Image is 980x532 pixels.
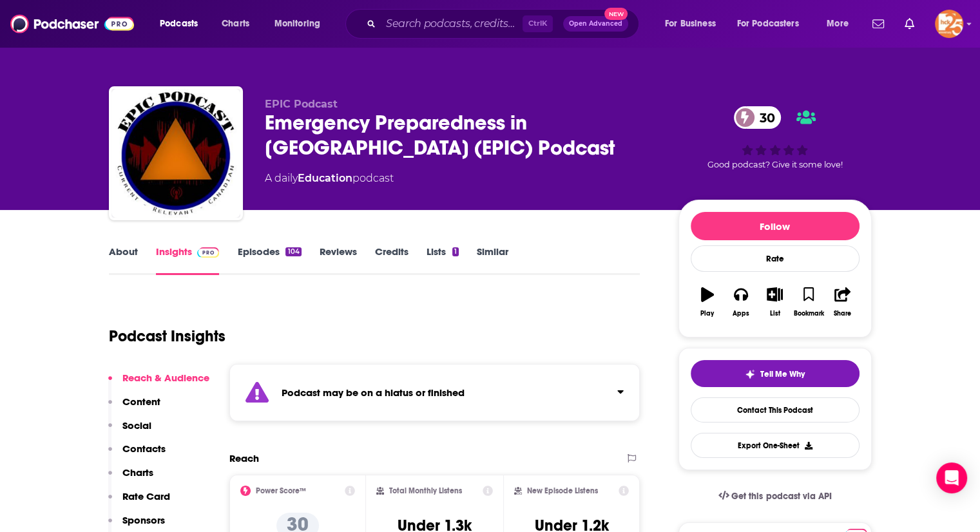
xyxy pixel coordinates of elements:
[708,480,842,512] a: Get this podcast via API
[678,98,872,178] div: 30Good podcast? Give it some love!
[527,486,598,495] h2: New Episode Listens
[691,245,860,272] div: Rate
[745,369,755,379] img: tell me why sparkle
[151,14,215,34] button: open menu
[731,491,831,502] span: Get this podcast via API
[691,212,860,240] button: Follow
[770,310,780,318] div: List
[381,14,523,34] input: Search podcasts, credits, & more...
[285,247,301,256] div: 104
[936,462,967,493] div: Open Intercom Messenger
[358,9,651,39] div: Search podcasts, credits, & more...
[935,10,963,38] button: Show profile menu
[691,433,860,458] button: Export One-Sheet
[793,310,823,318] div: Bookmark
[700,310,714,318] div: Play
[825,279,859,325] button: Share
[569,21,622,27] span: Open Advanced
[222,15,249,33] span: Charts
[899,13,919,35] a: Show notifications dropdown
[734,106,782,129] a: 30
[122,419,151,432] p: Social
[707,160,843,169] span: Good podcast? Give it some love!
[108,419,151,443] button: Social
[747,106,782,129] span: 30
[665,15,716,33] span: For Business
[477,245,508,275] a: Similar
[733,310,749,318] div: Apps
[160,15,198,33] span: Podcasts
[122,466,153,479] p: Charts
[737,15,799,33] span: For Podcasters
[656,14,732,34] button: open menu
[108,466,153,490] button: Charts
[197,247,220,258] img: Podchaser Pro
[213,14,257,34] a: Charts
[935,10,963,38] span: Logged in as kerrifulks
[427,245,459,275] a: Lists1
[122,490,170,502] p: Rate Card
[229,364,640,421] section: Click to expand status details
[792,279,825,325] button: Bookmark
[122,514,165,526] p: Sponsors
[452,247,459,256] div: 1
[563,16,628,32] button: Open AdvancedNew
[691,397,860,423] a: Contact This Podcast
[298,172,352,184] a: Education
[122,442,166,455] p: Contacts
[691,360,860,387] button: tell me why sparkleTell Me Why
[109,327,226,346] h1: Podcast Insights
[724,279,758,325] button: Apps
[156,245,220,275] a: InsightsPodchaser Pro
[237,245,301,275] a: Episodes104
[122,395,160,408] p: Content
[867,13,889,35] a: Show notifications dropdown
[604,8,628,20] span: New
[108,442,166,466] button: Contacts
[760,369,805,379] span: Tell Me Why
[229,452,259,464] h2: Reach
[827,15,849,33] span: More
[108,372,209,395] button: Reach & Audience
[265,171,394,186] div: A daily podcast
[375,245,408,275] a: Credits
[935,10,963,38] img: User Profile
[389,486,462,495] h2: Total Monthly Listens
[265,98,338,110] span: EPIC Podcast
[818,14,865,34] button: open menu
[729,14,818,34] button: open menu
[108,490,170,514] button: Rate Card
[256,486,306,495] h2: Power Score™
[108,395,160,419] button: Content
[758,279,791,325] button: List
[122,372,209,384] p: Reach & Audience
[10,12,134,36] img: Podchaser - Follow, Share and Rate Podcasts
[320,245,357,275] a: Reviews
[523,15,553,32] span: Ctrl K
[691,279,724,325] button: Play
[111,89,240,218] img: Emergency Preparedness in Canada (EPIC) Podcast
[265,14,337,34] button: open menu
[274,15,320,33] span: Monitoring
[282,386,465,399] strong: Podcast may be on a hiatus or finished
[834,310,851,318] div: Share
[109,245,138,275] a: About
